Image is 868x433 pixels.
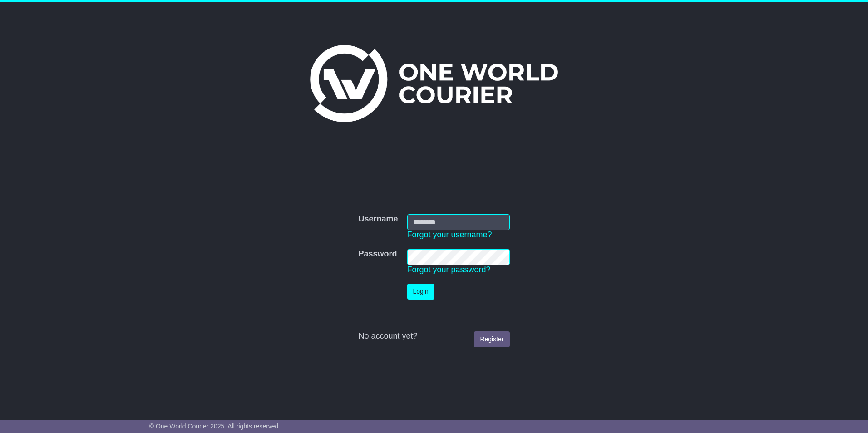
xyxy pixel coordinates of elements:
a: Forgot your password? [407,265,491,274]
label: Password [358,249,397,259]
img: One World [310,45,558,122]
label: Username [358,214,398,224]
a: Register [474,331,509,347]
button: Login [407,284,434,300]
div: No account yet? [358,331,509,341]
span: © One World Courier 2025. All rights reserved. [149,423,281,430]
a: Forgot your username? [407,230,492,239]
